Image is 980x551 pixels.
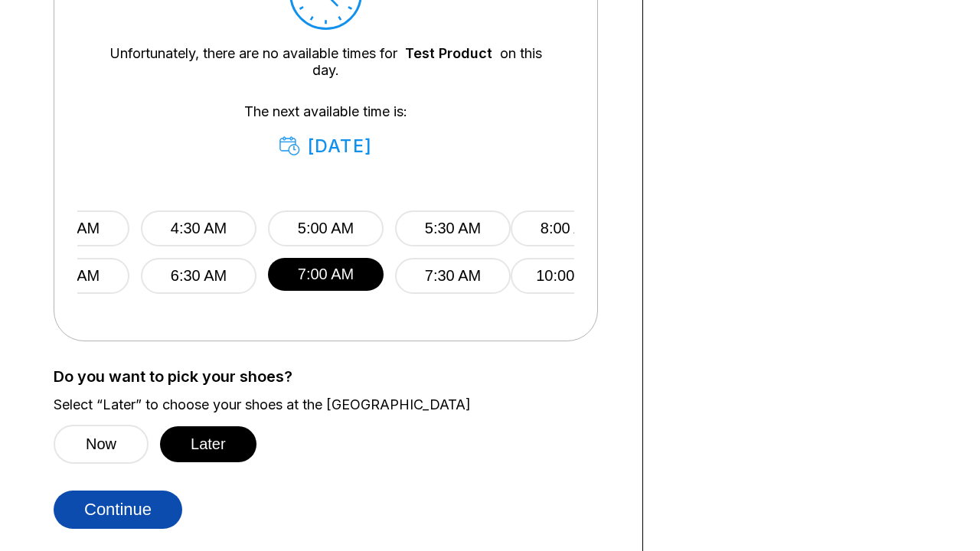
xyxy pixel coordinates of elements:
[268,258,384,291] button: 7:00 AM
[100,103,551,157] div: The next available time is:
[54,368,619,385] label: Do you want to pick your shoes?
[141,210,256,246] button: 4:30 AM
[279,135,372,157] div: [DATE]
[54,425,149,464] button: Now
[395,210,511,246] button: 5:30 AM
[54,396,619,413] label: Select “Later” to choose your shoes at the [GEOGRAPHIC_DATA]
[54,491,182,529] button: Continue
[405,45,492,61] a: Test Product
[268,210,384,246] button: 5:00 AM
[511,258,626,294] button: 10:00 AM
[160,426,256,462] button: Later
[395,258,511,294] button: 7:30 AM
[511,210,626,246] button: 8:00 AM
[141,258,256,294] button: 6:30 AM
[100,45,551,79] div: Unfortunately, there are no available times for on this day.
